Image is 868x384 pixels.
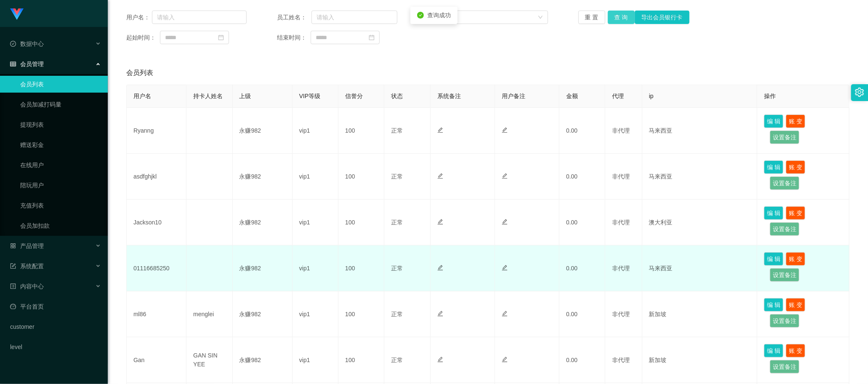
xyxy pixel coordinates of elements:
[338,154,384,200] td: 100
[502,219,508,225] i: 图标: edit
[20,177,101,194] a: 陪玩用户
[764,160,783,174] button: 编 辑
[10,283,44,290] span: 内容中心
[233,154,293,200] td: 永赚982
[559,245,605,291] td: 0.00
[293,337,338,383] td: vip1
[612,219,630,226] span: 非代理
[786,115,805,128] button: 账 变
[502,357,508,363] i: 图标: edit
[10,263,16,269] i: 图标: form
[312,11,397,24] input: 请输入
[770,222,799,236] button: 设置备注
[10,61,44,67] span: 会员管理
[10,243,16,249] i: 图标: appstore-o
[764,344,783,357] button: 编 辑
[427,12,451,19] span: 查询成功
[770,360,799,373] button: 设置备注
[559,337,605,383] td: 0.00
[578,11,605,24] button: 重 置
[293,245,338,291] td: vip1
[437,265,443,271] i: 图标: edit
[612,311,630,317] span: 非代理
[233,108,293,154] td: 永赚982
[10,263,44,269] span: 系统配置
[391,265,403,272] span: 正常
[391,173,403,180] span: 正常
[10,339,101,355] a: level
[764,252,783,266] button: 编 辑
[10,283,16,289] i: 图标: profile
[786,344,805,357] button: 账 变
[391,311,403,317] span: 正常
[277,13,312,22] span: 员工姓名：
[642,108,757,154] td: 马来西亚
[338,291,384,337] td: 100
[437,219,443,225] i: 图标: edit
[126,13,152,22] span: 用户名：
[293,291,338,337] td: vip1
[391,93,403,99] span: 状态
[127,200,186,245] td: Jackson10
[20,157,101,173] a: 在线用户
[437,127,443,133] i: 图标: edit
[338,245,384,291] td: 100
[612,173,630,180] span: 非代理
[186,337,232,383] td: GAN SIN YEE
[127,245,186,291] td: 01116685250
[559,154,605,200] td: 0.00
[786,252,805,266] button: 账 变
[642,245,757,291] td: 马来西亚
[10,318,101,335] a: customer
[127,154,186,200] td: asdfghjkl
[391,357,403,363] span: 正常
[559,108,605,154] td: 0.00
[10,40,44,47] span: 数据中心
[233,337,293,383] td: 永赚982
[20,76,101,93] a: 会员列表
[502,265,508,271] i: 图标: edit
[10,8,24,20] img: logo.9652507e.png
[240,93,251,99] span: 上级
[786,160,805,174] button: 账 变
[193,93,223,99] span: 持卡人姓名
[855,88,864,97] i: 图标: setting
[559,200,605,245] td: 0.00
[338,200,384,245] td: 100
[338,337,384,383] td: 100
[133,93,151,99] span: 用户名
[437,93,461,99] span: 系统备注
[764,206,783,220] button: 编 辑
[437,357,443,363] i: 图标: edit
[770,268,799,282] button: 设置备注
[612,357,630,363] span: 非代理
[293,200,338,245] td: vip1
[20,96,101,113] a: 会员加减打码量
[770,314,799,328] button: 设置备注
[612,127,630,134] span: 非代理
[502,127,508,133] i: 图标: edit
[369,35,375,40] i: 图标: calendar
[642,291,757,337] td: 新加坡
[10,298,101,315] a: 图标: dashboard平台首页
[127,108,186,154] td: Ryanng
[126,33,160,42] span: 起始时间：
[293,154,338,200] td: vip1
[502,93,525,99] span: 用户备注
[437,173,443,179] i: 图标: edit
[299,93,321,99] span: VIP等级
[277,33,311,42] span: 结束时间：
[764,115,783,128] button: 编 辑
[764,298,783,312] button: 编 辑
[293,108,338,154] td: vip1
[20,197,101,214] a: 充值列表
[20,136,101,153] a: 赠送彩金
[642,154,757,200] td: 马来西亚
[437,311,443,317] i: 图标: edit
[126,68,153,78] span: 会员列表
[127,291,186,337] td: ml86
[10,61,16,67] i: 图标: table
[642,200,757,245] td: 澳大利亚
[10,243,44,249] span: 产品管理
[233,291,293,337] td: 永赚982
